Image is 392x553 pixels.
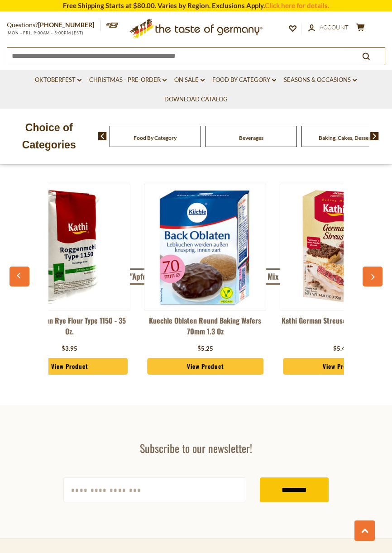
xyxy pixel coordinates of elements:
a: On Sale [174,75,205,85]
h3: Subscribe to our newsletter! [63,441,329,455]
a: Kuechle Oblaten Round Baking Wafers 70mm 1.3 oz [144,315,266,342]
a: View Product [147,358,263,375]
a: Account [308,23,349,33]
a: [PHONE_NUMBER] [38,21,94,29]
a: Food By Category [212,75,276,85]
a: Click here for details. [265,1,329,10]
div: $5.45 [333,344,349,353]
a: Baking, Cakes, Desserts [319,134,375,141]
span: Account [320,24,349,31]
a: Download Catalog [164,95,228,105]
a: Christmas - PRE-ORDER [89,75,167,85]
a: Beverages [239,134,263,141]
img: Kathi German Rye Flour Type 1150 - 35 oz. [9,186,130,308]
p: Questions? [7,19,101,31]
a: Kathi German Rye Flour Type 1150 - 35 oz. [8,315,130,342]
span: MON - FRI, 9:00AM - 5:00PM (EST) [7,30,84,35]
img: previous arrow [98,132,107,140]
a: View Product [11,358,128,375]
div: $3.95 [62,344,77,353]
img: Kuechle Oblaten Round Baking Wafers 70mm 1.3 oz [144,186,266,308]
img: next arrow [370,132,379,140]
div: $5.25 [197,344,213,353]
a: Food By Category [134,134,177,141]
a: Oktoberfest [35,75,81,85]
a: Seasons & Occasions [284,75,357,85]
